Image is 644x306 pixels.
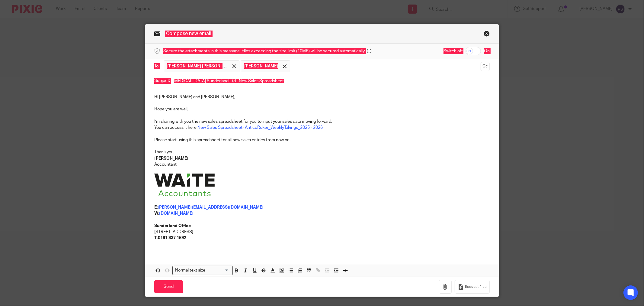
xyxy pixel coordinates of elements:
[455,280,490,294] button: Request files
[154,119,490,125] p: I’m sharing with you the new sales spreadsheet for you to input your sales data moving forward.
[207,267,229,274] input: Search for option
[154,161,490,168] p: Accountant
[158,205,264,210] a: [PERSON_NAME][EMAIL_ADDRESS][DOMAIN_NAME]
[163,48,365,54] span: Secure the attachments in this message. Files exceeding the size limit (10MB) will be secured aut...
[159,211,194,216] a: [DOMAIN_NAME]
[154,125,490,131] p: You can access it here:
[154,78,170,84] label: Subject:
[154,106,490,112] p: Hope you are well,
[154,211,159,216] strong: W:
[167,63,228,69] span: [PERSON_NAME] [PERSON_NAME]
[481,62,490,71] button: Cc
[154,224,191,228] strong: Sunderland Office
[154,94,490,100] p: Hi [PERSON_NAME] and [PERSON_NAME],
[244,63,278,69] span: [PERSON_NAME]
[484,31,490,39] a: Close this dialog window
[158,236,186,240] strong: 0191 337 1592
[197,125,323,130] a: New Sales Spreadsheet- AnticoRoker_WeeklyTakings_2025 - 2026
[154,156,188,161] strong: [PERSON_NAME]
[154,235,490,241] p: :
[154,174,215,196] img: Image
[174,267,207,274] span: Normal text size
[166,31,211,36] span: Compose new email
[484,48,490,54] span: On
[172,266,233,275] div: Search for option
[154,229,490,235] p: [STREET_ADDRESS]
[465,285,486,289] span: Request files
[154,63,161,69] label: To:
[154,280,183,293] input: Send
[154,137,490,143] p: Please start using this spreadsheet for all new sales entries from now on.
[444,48,463,54] span: Switch off
[154,205,158,210] strong: E:
[154,149,490,155] p: Thank you,
[154,236,157,240] strong: T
